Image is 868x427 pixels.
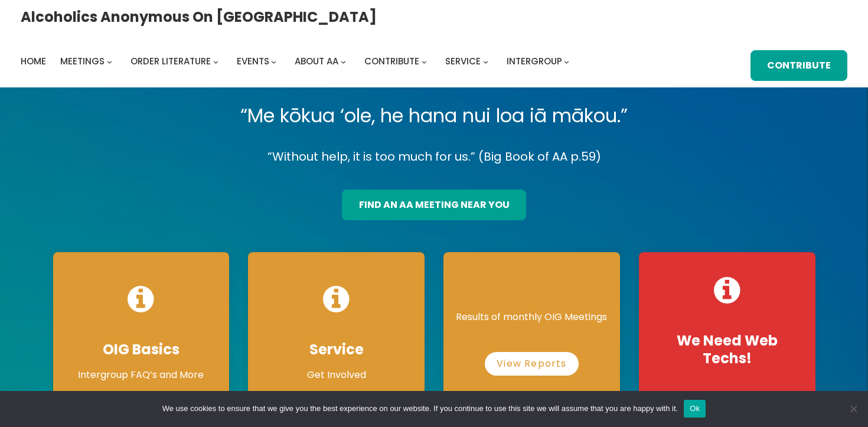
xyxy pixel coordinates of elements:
button: Meetings submenu [107,58,112,64]
a: find an aa meeting near you [342,190,526,220]
span: About AA [295,55,338,67]
nav: Intergroup [21,53,573,70]
span: Order Literature [130,55,211,67]
p: “Me kōkua ‘ole, he hana nui loa iā mākou.” [44,99,825,132]
span: Service [445,55,481,67]
p: Get Involved [260,368,413,382]
span: Events [237,55,269,67]
button: Order Literature submenu [213,58,218,64]
span: No [847,403,859,415]
button: Intergroup submenu [564,58,569,64]
a: Intergroup [507,53,562,70]
span: Contribute [364,55,419,67]
a: Contribute [364,53,419,70]
a: Meetings [60,53,105,70]
p: Intergroup FAQ’s and More [65,368,218,382]
span: Intergroup [507,55,562,67]
button: Contribute submenu [422,58,427,64]
p: Results of monthly OIG Meetings [455,310,608,324]
span: Home [21,55,46,67]
span: We use cookies to ensure that we give you the best experience on our website. If you continue to ... [162,403,678,415]
h4: Service [260,341,413,358]
h4: OIG Basics [65,341,218,358]
a: Events [237,53,269,70]
button: Events submenu [271,58,276,64]
p: “Without help, it is too much for us.” (Big Book of AA p.59) [44,146,825,167]
a: Home [21,53,46,70]
a: Service [445,53,481,70]
a: About AA [295,53,338,70]
button: About AA submenu [341,58,346,64]
button: Service submenu [483,58,488,64]
span: Meetings [60,55,105,67]
a: Contribute [750,50,847,81]
a: View Reports [485,352,578,376]
h4: We Need Web Techs! [651,332,804,367]
button: Ok [684,400,706,418]
a: Alcoholics Anonymous on [GEOGRAPHIC_DATA] [21,4,377,30]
